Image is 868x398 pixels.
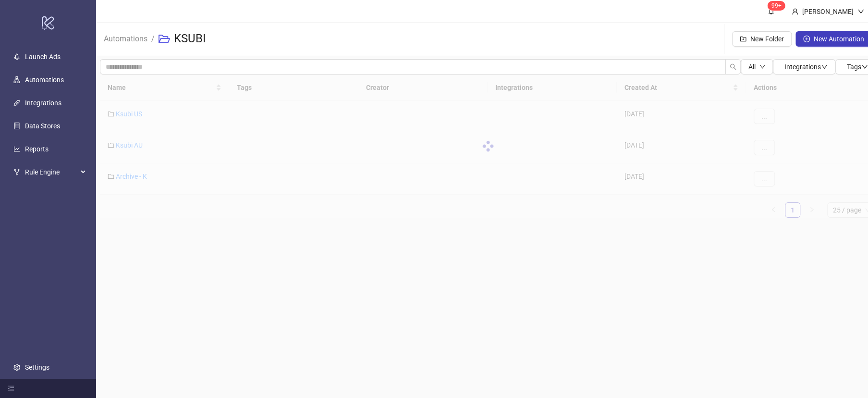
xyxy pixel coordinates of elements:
span: menu-fold [8,385,14,392]
span: down [857,8,864,15]
span: Integrations [784,63,828,71]
a: Data Stores [25,122,60,130]
span: down [759,64,765,70]
a: Automations [25,76,64,84]
a: Integrations [25,99,61,107]
span: All [748,63,756,71]
h3: KSUBI [174,31,206,47]
span: down [861,63,868,70]
span: fork [13,169,20,175]
span: bell [768,8,774,14]
span: down [821,63,828,70]
span: search [730,63,736,70]
button: Alldown [741,59,773,75]
a: Launch Ads [25,53,61,61]
button: New Folder [732,31,792,47]
span: user [792,8,798,15]
li: / [151,24,155,54]
sup: 1529 [768,1,785,11]
button: Integrationsdown [773,59,835,75]
span: Rule Engine [25,162,78,182]
div: [PERSON_NAME] [798,6,857,17]
span: New Folder [750,35,784,43]
span: Tags [847,63,868,71]
a: Settings [25,363,49,371]
span: plus-circle [803,36,810,42]
span: New Automation [814,35,864,43]
a: Reports [25,145,49,153]
a: Automations [102,33,149,43]
span: folder-open [159,33,170,45]
span: folder-add [740,36,746,42]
